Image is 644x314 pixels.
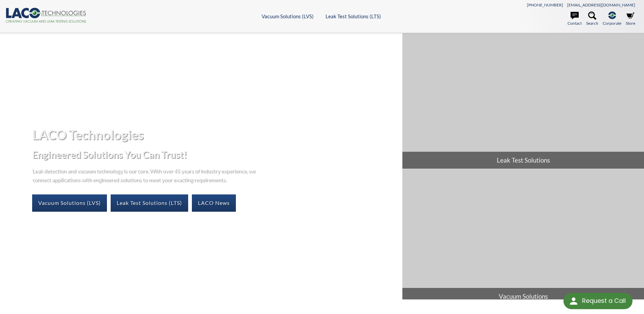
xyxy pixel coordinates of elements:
[402,152,644,169] span: Leak Test Solutions
[402,33,644,169] a: Leak Test Solutions
[111,194,188,211] a: Leak Test Solutions (LTS)
[32,194,107,211] a: Vacuum Solutions (LVS)
[326,13,381,19] a: Leak Test Solutions (LTS)
[192,194,236,211] a: LACO News
[32,148,397,161] h2: Engineered Solutions You Can Trust!
[32,166,259,184] p: Leak detection and vacuum technology is our core. With over 45 years of industry experience, we c...
[527,2,563,7] a: [PHONE_NUMBER]
[567,2,635,7] a: [EMAIL_ADDRESS][DOMAIN_NAME]
[586,12,598,26] a: Search
[563,293,632,309] div: Request a Call
[568,296,579,307] img: round button
[262,13,314,19] a: Vacuum Solutions (LVS)
[568,12,582,26] a: Contact
[32,126,397,143] h1: LACO Technologies
[402,288,644,305] span: Vacuum Solutions
[582,293,626,309] div: Request a Call
[603,20,621,26] span: Corporate
[402,169,644,305] a: Vacuum Solutions
[626,12,635,26] a: Store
